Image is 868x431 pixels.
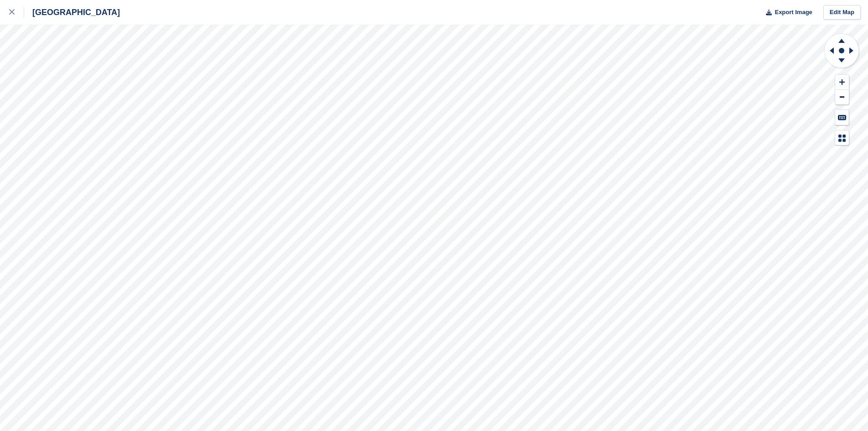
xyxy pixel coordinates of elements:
button: Zoom Out [835,90,849,105]
div: [GEOGRAPHIC_DATA] [24,7,120,18]
a: Edit Map [823,5,861,20]
button: Map Legend [835,130,849,145]
button: Keyboard Shortcuts [835,110,849,125]
button: Zoom In [835,75,849,90]
span: Export Image [775,8,812,17]
button: Export Image [760,5,812,20]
